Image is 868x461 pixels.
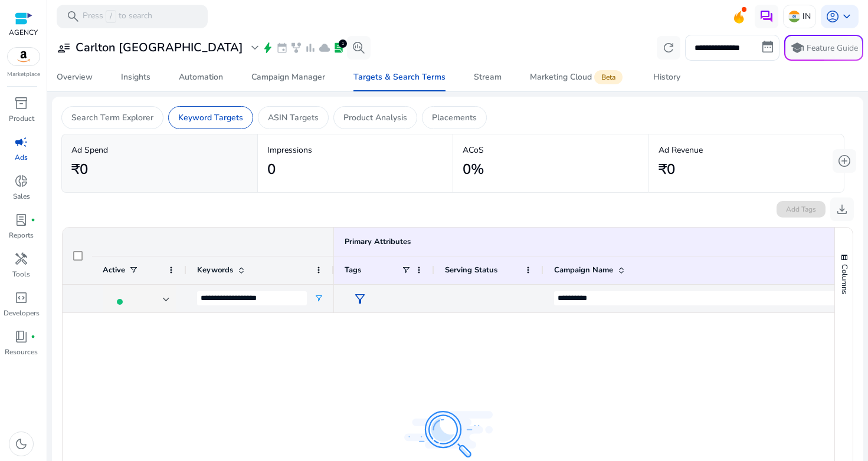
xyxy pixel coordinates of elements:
div: Campaign Manager [251,73,325,81]
span: refresh [661,41,676,55]
p: Ad Spend [71,144,248,156]
span: inventory_2 [14,96,28,110]
p: AGENCY [9,27,38,38]
span: handyman [14,252,28,266]
span: fiber_manual_record [31,218,35,222]
p: Product Analysis [343,111,407,124]
input: Keywords Filter Input [197,291,307,305]
span: book_4 [14,330,28,344]
span: expand_more [248,41,262,55]
p: IN [803,6,811,27]
span: bolt [262,42,274,54]
span: Serving Status [445,265,497,275]
span: / [106,10,116,23]
span: code_blocks [14,291,28,305]
span: campaign [14,135,28,149]
p: ACoS [463,144,639,156]
p: Feature Guide [807,42,858,54]
p: Reports [9,230,34,241]
span: Campaign Name [554,265,613,275]
div: 1 [339,39,347,48]
p: Search Term Explorer [71,111,153,124]
span: lab_profile [14,213,28,227]
img: in.svg [788,11,800,22]
span: bar_chart [304,42,316,54]
span: account_circle [826,9,840,24]
span: school [790,41,804,55]
h2: ₹0 [71,161,88,178]
p: Tools [12,269,30,279]
button: search_insights [347,36,371,60]
span: event [276,42,288,54]
div: History [653,73,680,81]
button: Open Filter Menu [314,294,323,303]
span: Columns [839,264,850,294]
p: Ads [15,152,28,163]
span: fiber_manual_record [31,334,35,339]
p: ASIN Targets [268,111,319,124]
div: Insights [121,73,150,81]
span: search [66,9,80,24]
button: add_circle [833,149,856,173]
p: Sales [13,191,30,202]
span: donut_small [14,174,28,188]
div: Marketing Cloud [530,73,625,82]
div: Stream [474,73,502,81]
span: family_history [290,42,302,54]
span: lab_profile [333,42,345,54]
div: Automation [179,73,223,81]
span: keyboard_arrow_down [840,9,854,24]
p: Placements [432,111,477,124]
div: Targets & Search Terms [353,73,446,81]
button: refresh [657,36,680,60]
p: Press to search [83,10,152,23]
span: cloud [319,42,330,54]
div: Overview [57,73,93,81]
div: Primary Attributes [345,236,411,247]
button: download [830,197,854,221]
p: Marketplace [7,70,40,79]
span: add_circle [837,154,851,168]
h2: ₹0 [659,161,675,178]
span: filter_alt [353,292,367,306]
span: Beta [594,70,623,84]
p: Ad Revenue [659,144,835,156]
span: download [835,202,849,216]
span: search_insights [352,41,366,55]
button: schoolFeature Guide [784,35,863,61]
p: Impressions [267,144,444,156]
p: Resources [5,347,38,357]
span: user_attributes [57,41,71,55]
span: Keywords [197,265,233,275]
span: dark_mode [14,437,28,451]
span: Tags [345,265,361,275]
h2: 0% [463,161,484,178]
h3: Carlton [GEOGRAPHIC_DATA] [76,41,243,55]
p: Product [9,113,34,124]
h2: 0 [267,161,276,178]
p: Keyword Targets [178,111,243,124]
p: Developers [4,308,40,318]
img: amazon.svg [8,48,40,65]
span: Active [103,265,125,275]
